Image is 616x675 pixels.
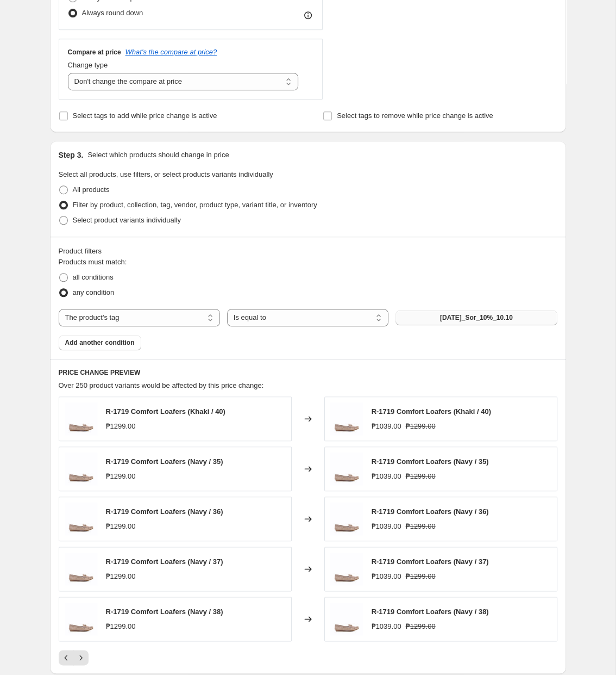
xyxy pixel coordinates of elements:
img: R1719_Khaki_1_80x.jpg [330,402,363,435]
img: R1719_Khaki_1_80x.jpg [65,453,97,485]
img: R1719_Khaki_1_80x.jpg [330,453,363,485]
div: ₱1039.00 [372,521,401,532]
div: ₱1299.00 [106,521,136,532]
div: ₱1299.00 [106,421,136,432]
span: R-1719 Comfort Loafers (Navy / 36) [106,507,223,516]
span: R-1719 Comfort Loafers (Navy / 38) [372,608,489,616]
div: Product filters [59,246,557,257]
img: R1719_Khaki_1_80x.jpg [65,402,97,435]
button: Add another condition [59,335,141,350]
button: What's the compare at price? [125,48,217,56]
div: ₱1299.00 [106,571,136,582]
span: R-1719 Comfort Loafers (Navy / 36) [372,507,489,516]
img: R1719_Khaki_1_80x.jpg [65,503,97,535]
div: ₱1299.00 [106,471,136,482]
span: any condition [73,288,115,296]
span: R-1719 Comfort Loafers (Khaki / 40) [106,407,225,416]
span: Add another condition [65,338,135,347]
img: R1719_Khaki_1_80x.jpg [65,553,97,585]
img: R1719_Khaki_1_80x.jpg [330,603,363,635]
span: R-1719 Comfort Loafers (Navy / 35) [106,457,223,466]
span: R-1719 Comfort Loafers (Navy / 37) [106,558,223,566]
div: ₱1039.00 [372,571,401,582]
button: Previous [59,650,74,665]
strike: ₱1299.00 [406,471,436,482]
span: R-1719 Comfort Loafers (Navy / 35) [372,457,489,466]
strike: ₱1299.00 [406,571,436,582]
button: Next [73,650,89,665]
span: Filter by product, collection, tag, vendor, product type, variant title, or inventory [73,201,317,209]
img: R1719_Khaki_1_80x.jpg [65,603,97,635]
h3: Compare at price [68,48,121,57]
span: Products must match: [59,258,127,266]
span: Select product variants individually [73,216,181,224]
button: [DATE]_Sor_10%_10.10 [395,310,557,325]
span: Select all products, use filters, or select products variants individually [59,170,273,178]
span: Over 250 product variants would be affected by this price change: [59,381,264,389]
div: ₱1039.00 [372,421,401,432]
strike: ₱1299.00 [406,521,436,532]
strike: ₱1299.00 [406,421,436,432]
div: ₱1039.00 [372,471,401,482]
nav: Pagination [59,650,89,665]
div: ₱1299.00 [106,621,136,632]
span: R-1719 Comfort Loafers (Khaki / 40) [372,407,491,416]
span: all conditions [73,273,114,281]
span: All products [73,185,110,194]
img: R1719_Khaki_1_80x.jpg [330,503,363,535]
img: R1719_Khaki_1_80x.jpg [330,553,363,585]
span: Always round down [82,9,143,17]
h2: Step 3. [59,150,84,160]
span: Select tags to remove while price change is active [337,112,493,120]
span: R-1719 Comfort Loafers (Navy / 38) [106,608,223,616]
span: [DATE]_Sor_10%_10.10 [440,313,513,322]
p: Select which products should change in price [87,150,229,160]
span: Select tags to add while price change is active [73,112,217,120]
span: R-1719 Comfort Loafers (Navy / 37) [372,558,489,566]
h6: PRICE CHANGE PREVIEW [59,368,557,377]
strike: ₱1299.00 [406,621,436,632]
div: ₱1039.00 [372,621,401,632]
span: Change type [68,61,108,69]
